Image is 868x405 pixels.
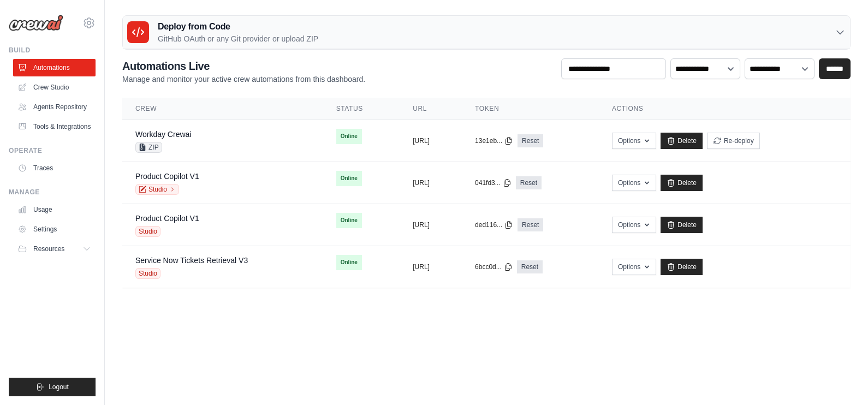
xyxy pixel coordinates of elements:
h3: Deploy from Code [158,20,318,33]
th: Status [323,98,400,120]
span: Online [336,171,362,186]
span: Studio [135,226,160,237]
p: GitHub OAuth or any Git provider or upload ZIP [158,33,318,44]
button: Options [612,133,656,149]
a: Automations [13,59,96,76]
a: Delete [661,175,703,191]
button: Options [612,217,656,233]
div: Manage [9,188,96,196]
button: ded116... [475,221,513,229]
span: Online [336,255,362,270]
th: Token [462,98,599,120]
a: Delete [661,259,703,275]
a: Reset [518,218,543,231]
th: Crew [122,98,323,120]
a: Studio [135,184,179,195]
th: Actions [599,98,851,120]
a: Workday Crewai [135,130,191,139]
button: 041fd3... [475,178,512,187]
div: Operate [9,146,96,155]
span: Logout [49,383,69,391]
span: Resources [33,245,64,253]
a: Usage [13,201,96,218]
a: Crew Studio [13,79,96,96]
h2: Automations Live [122,58,365,74]
a: Service Now Tickets Retrieval V3 [135,256,248,265]
a: Settings [13,221,96,238]
button: Options [612,175,656,191]
span: Studio [135,268,160,279]
button: Options [612,259,656,275]
span: ZIP [135,142,162,153]
span: Online [336,129,362,144]
a: Product Copilot V1 [135,214,199,223]
a: Traces [13,159,96,177]
button: Resources [13,240,96,258]
img: Logo [9,15,63,31]
a: Tools & Integrations [13,118,96,135]
th: URL [400,98,462,120]
a: Delete [661,133,703,149]
button: 13e1eb... [475,136,513,145]
a: Delete [661,217,703,233]
a: Reset [516,176,542,189]
p: Manage and monitor your active crew automations from this dashboard. [122,74,365,85]
button: Re-deploy [707,133,760,149]
a: Product Copilot V1 [135,172,199,181]
a: Reset [517,260,543,273]
button: 6bcc0d... [475,263,513,271]
a: Reset [518,134,543,147]
button: Logout [9,378,96,396]
a: Agents Repository [13,98,96,116]
span: Online [336,213,362,228]
div: Build [9,46,96,55]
